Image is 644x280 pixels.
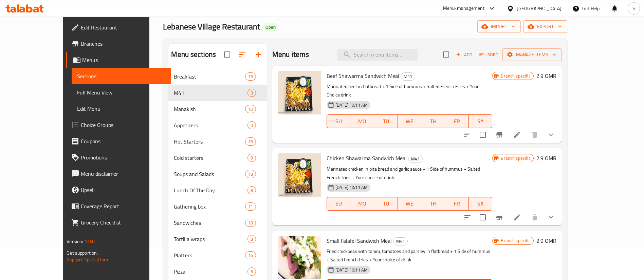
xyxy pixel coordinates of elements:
a: Support.OpsPlatform [67,255,110,264]
button: TU [374,114,398,128]
div: Cold starters8 [168,150,267,166]
span: Pizza [174,267,247,276]
span: M41 [174,89,247,97]
span: Sort [479,51,498,59]
button: MO [350,197,374,211]
button: SA [469,197,493,211]
span: Hot Starters [174,137,245,146]
h6: 2.9 OMR [536,236,556,245]
span: Branches [81,40,165,48]
button: TU [374,197,398,211]
span: M41 [393,237,407,245]
button: Sort [478,49,500,60]
span: Full Menu View [77,88,165,96]
a: Edit menu item [513,131,521,139]
div: Platters16 [168,247,267,263]
button: SU [327,197,351,211]
span: 16 [245,252,256,259]
span: Promotions [81,153,165,161]
span: FR [448,116,466,126]
svg: Show Choices [547,213,555,221]
button: FR [445,197,469,211]
span: Appetizers [174,121,247,129]
span: Add [455,51,473,59]
span: M41 [401,72,415,80]
div: Breakfast16 [168,68,267,85]
div: Gathering box [174,202,245,211]
a: Menus [66,52,171,68]
span: Lunch Of The Day [174,186,247,194]
span: Menu disclaimer [81,170,165,178]
span: 0 [248,122,256,129]
a: Coupons [66,133,171,149]
span: WE [401,116,419,126]
div: M413 [168,85,267,101]
p: Fried chickpeas with tahini, tomatoes and parsley in flatbread + 1 Side of hummus + Salted French... [327,247,492,264]
div: items [245,251,256,259]
span: 10 [245,106,256,112]
button: Branch-specific-item [491,209,508,225]
span: [DATE] 10:11 AM [333,184,370,191]
div: items [247,121,256,129]
span: TU [377,199,395,209]
a: Coverage Report [66,198,171,214]
div: Soups and Salads13 [168,166,267,182]
a: Choice Groups [66,117,171,133]
span: 3 [248,90,256,96]
p: Marinated beef in flatbread + 1 Side of hummus + Salted French Fries + Your Choice drink [327,82,492,99]
button: import [477,20,521,33]
button: sort-choices [459,209,476,225]
div: Pizza6 [168,263,267,280]
span: 18 [245,220,256,226]
button: export [523,20,567,33]
span: Upsell [81,186,165,194]
span: Breakfast [174,72,245,81]
span: Sections [77,72,165,80]
span: SU [330,199,348,209]
div: items [245,170,256,178]
button: delete [527,127,543,143]
span: S [632,5,635,12]
div: Open [263,23,278,31]
div: items [245,219,256,227]
button: Branch-specific-item [491,127,508,143]
button: WE [398,114,422,128]
div: items [245,72,256,81]
span: Select section [439,47,453,62]
button: delete [527,209,543,225]
div: Manakish10 [168,101,267,117]
span: Grocery Checklist [81,218,165,227]
button: TH [421,197,445,211]
div: M41 [401,72,415,81]
div: Lunch Of The Day8 [168,182,267,198]
span: Platters [174,251,245,259]
span: Select to update [476,210,490,224]
span: 16 [245,73,256,80]
span: TH [424,116,442,126]
span: Sort items [475,49,502,60]
span: Small Falafel Sandwich Meal [327,236,392,246]
div: items [245,105,256,113]
button: FR [445,114,469,128]
a: Edit Restaurant [66,19,171,36]
span: Sort sections [234,46,251,63]
button: SA [469,114,493,128]
span: Get support on: [67,249,98,257]
span: Open [263,24,278,30]
button: TH [421,114,445,128]
span: Branch specific [498,237,533,244]
img: Beef Shawarma Sandwich Meal [278,71,321,114]
div: Hot Starters16 [168,133,267,150]
img: Chicken Shawarma Sandwich Meal [278,153,321,197]
div: Soups and Salads [174,170,245,178]
span: MO [353,199,371,209]
span: 13 [245,171,256,177]
span: 8 [248,155,256,161]
h2: Menu items [272,49,309,60]
h6: 2.9 OMR [536,153,556,163]
img: Small Falafel Sandwich Meal [278,236,321,279]
span: Manage items [508,50,556,59]
span: 11 [245,203,256,210]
